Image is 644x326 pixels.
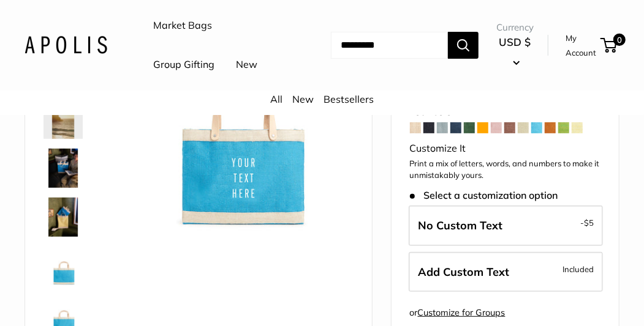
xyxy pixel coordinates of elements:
img: Apolis [25,36,107,54]
a: Petite Market Bag in Cobalt [41,195,85,239]
img: Petite Market Bag in Cobalt [44,149,83,188]
span: USD $ [499,35,531,48]
a: Market Bags [153,17,212,35]
span: Select a customization option [410,190,558,201]
label: Leave Blank [409,206,603,246]
span: 0 [613,34,626,46]
span: - [580,215,594,230]
span: No Custom Text [419,218,503,232]
a: Petite Market Bag in Cobalt [41,97,85,141]
button: Search [448,32,479,59]
span: Currency [496,19,534,36]
a: Petite Market Bag in Cobalt [41,146,85,190]
p: Print a mix of letters, words, and numbers to make it unmistakably yours. [410,158,600,182]
a: Group Gifting [153,56,214,74]
label: Add Custom Text [409,252,603,292]
img: Petite Market Bag in Cobalt [44,198,83,237]
a: My Account [566,31,596,61]
span: Add Custom Text [419,265,510,279]
a: New [236,56,257,74]
img: Petite Market Bag in Cobalt [44,100,83,139]
div: or [410,305,506,321]
img: Petite Market Bag in Cobalt [44,246,83,286]
span: Included [563,262,594,276]
a: All [270,93,282,105]
a: Petite Market Bag in Cobalt [41,244,85,288]
a: 0 [602,38,617,53]
button: USD $ [496,32,534,72]
a: Customize for Groups [418,307,506,318]
a: Bestsellers [324,93,374,105]
div: Customize It [410,139,600,158]
span: $5 [584,218,594,228]
a: New [292,93,314,105]
img: Petite Market Bag in Cobalt [123,2,354,232]
input: Search... [331,32,448,59]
